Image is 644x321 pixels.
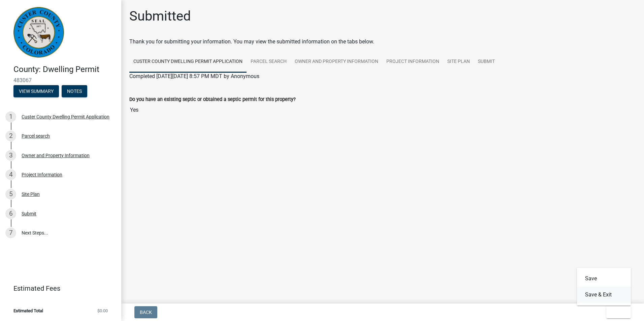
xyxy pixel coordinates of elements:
div: Parcel search [22,134,50,138]
div: Project Information [22,172,62,177]
wm-modal-confirm: Summary [13,89,59,94]
div: Thank you for submitting your information. You may view the submitted information on the tabs below. [129,38,636,46]
button: Back [134,306,157,318]
button: Exit [606,306,631,318]
div: Custer County Dwelling Permit Application [22,114,109,119]
button: Save & Exit [577,287,631,303]
div: Site Plan [22,192,40,197]
wm-modal-confirm: Notes [62,89,87,94]
span: Exit [612,310,621,315]
a: Project Information [382,51,443,73]
div: 7 [5,227,16,238]
div: 3 [5,150,16,161]
button: Notes [62,85,87,97]
img: Custer County, Colorado [13,7,64,58]
a: Owner and Property Information [291,51,382,73]
a: Submit [474,51,499,73]
label: Do you have an existing septic or obtained a septic permit for this property? [129,97,296,102]
span: $0.00 [97,309,108,313]
span: Completed [DATE][DATE] 8:57 PM MDT by Anonymous [129,73,259,79]
div: Submit [22,211,36,216]
div: 4 [5,169,16,180]
span: Estimated Total [13,309,43,313]
div: 5 [5,189,16,200]
div: 1 [5,111,16,122]
a: Custer County Dwelling Permit Application [129,51,247,73]
span: 483067 [13,77,108,83]
span: Back [140,310,152,315]
h4: County: Dwelling Permit [13,65,116,74]
a: Parcel search [247,51,291,73]
div: Owner and Property Information [22,153,90,158]
button: View Summary [13,85,59,97]
a: Site Plan [443,51,474,73]
div: 6 [5,208,16,219]
a: Estimated Fees [5,282,110,295]
div: Exit [577,268,631,306]
h1: Submitted [129,8,191,24]
button: Save [577,271,631,287]
div: 2 [5,131,16,141]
